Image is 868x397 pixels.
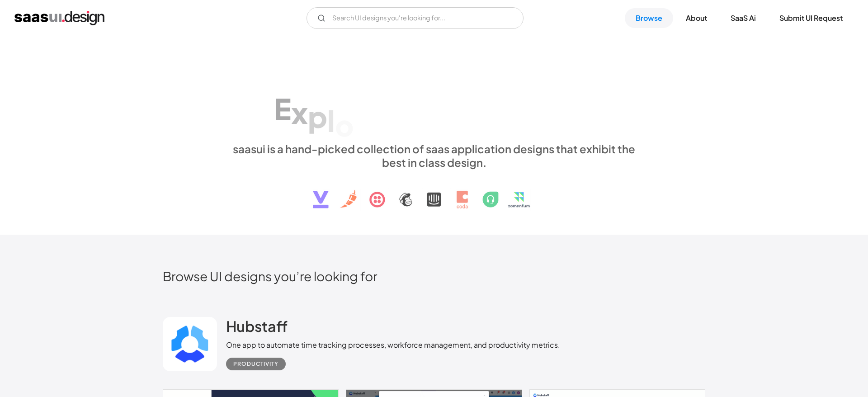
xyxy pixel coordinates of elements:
[297,169,571,216] img: text, icon, saas logo
[327,103,335,138] div: l
[625,8,673,28] a: Browse
[226,63,642,133] h1: Explore SaaS UI design patterns & interactions.
[291,95,308,130] div: x
[675,8,718,28] a: About
[226,340,560,350] div: One app to automate time tracking processes, workforce management, and productivity metrics.
[720,8,767,28] a: SaaS Ai
[233,359,278,369] div: Productivity
[307,7,524,29] form: Email Form
[307,7,524,29] input: Search UI designs you're looking for...
[226,142,642,169] div: saasui is a hand-picked collection of saas application designs that exhibit the best in class des...
[226,317,288,340] a: Hubstaff
[14,11,104,25] a: home
[274,91,291,126] div: E
[226,317,288,335] h2: Hubstaff
[308,99,327,134] div: p
[163,268,705,284] h2: Browse UI designs you’re looking for
[335,108,354,142] div: o
[769,8,854,28] a: Submit UI Request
